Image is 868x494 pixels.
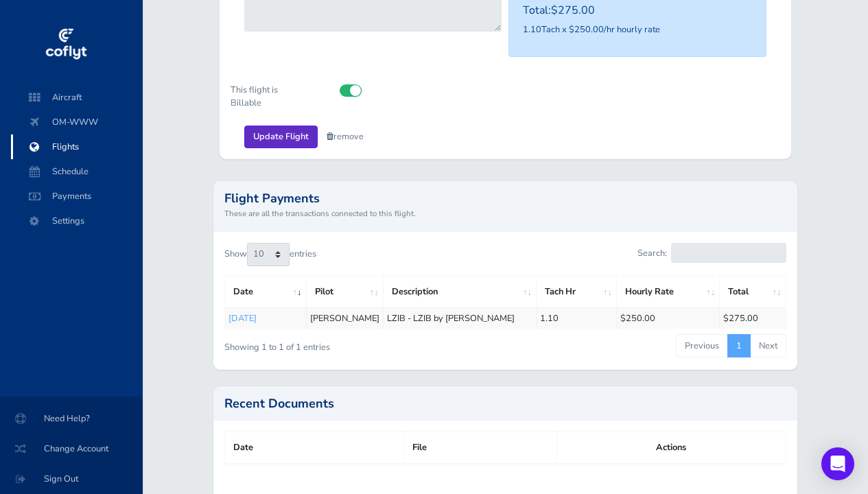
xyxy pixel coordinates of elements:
[224,207,786,220] small: These are all the transactions connected to this flight.
[404,432,557,464] th: File
[225,432,404,464] th: Date
[551,3,595,18] span: $275.00
[727,334,751,357] a: 1
[25,184,129,209] span: Payments
[821,447,854,480] div: Open Intercom Messenger
[537,277,617,307] th: Tach Hr: activate to sort column ascending
[523,4,751,17] h6: Total:
[247,243,290,266] select: Showentries
[224,192,786,204] h2: Flight Payments
[224,397,786,410] h2: Recent Documents
[43,24,89,65] img: coflyt logo
[617,307,720,329] td: $250.00
[16,467,126,491] span: Sign Out
[225,277,307,307] th: Date: activate to sort column ascending
[16,406,126,431] span: Need Help?
[556,432,786,464] th: Actions
[637,243,786,263] label: Search:
[224,333,448,354] div: Showing 1 to 1 of 1 entries
[523,23,751,36] p: Tach x $250.00/hr hourly rate
[220,79,315,115] label: This flight is Billable
[537,307,617,329] td: 1.10
[306,277,383,307] th: Pilot: activate to sort column ascending
[25,159,129,184] span: Schedule
[25,85,129,110] span: Aircraft
[671,243,786,263] input: Search:
[25,209,129,233] span: Settings
[16,436,126,461] span: Change Account
[224,243,316,266] label: Show entries
[327,130,364,143] a: remove
[25,134,129,159] span: Flights
[720,307,786,329] td: $275.00
[25,110,129,134] span: OM-WWW
[720,277,786,307] th: Total: activate to sort column ascending
[383,277,536,307] th: Description: activate to sort column ascending
[383,307,536,329] td: LZIB - LZIB by [PERSON_NAME]
[523,23,541,36] span: 1.10
[306,307,383,329] td: [PERSON_NAME]
[244,126,318,148] input: Update Flight
[617,277,720,307] th: Hourly Rate: activate to sort column ascending
[228,312,257,325] a: [DATE]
